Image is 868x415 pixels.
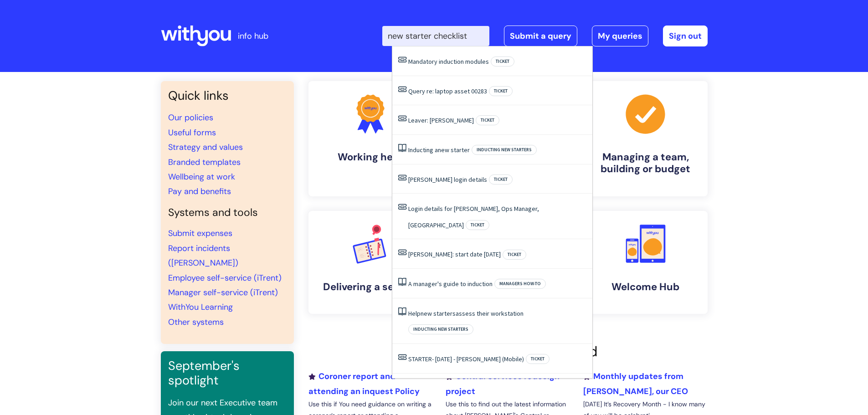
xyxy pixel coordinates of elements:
[316,151,425,163] h4: Working here
[489,174,513,184] span: Ticket
[308,211,432,314] a: Delivering a service
[408,175,487,184] a: [PERSON_NAME] login details
[382,26,708,46] div: | -
[168,112,213,123] a: Our policies
[446,371,560,396] a: Central Services redesign project
[489,86,513,96] span: Ticket
[408,146,470,154] a: Inducting anew starter
[438,146,449,154] span: new
[168,359,287,388] h3: September's spotlight
[663,26,708,46] a: Sign out
[382,26,489,46] input: Search
[421,309,432,318] span: new
[168,186,231,197] a: Pay and benefits
[408,57,489,66] a: Mandatory induction modules
[238,29,268,43] p: info hub
[168,142,243,153] a: Strategy and values
[316,281,425,293] h4: Delivering a service
[168,88,287,103] h3: Quick links
[408,355,432,363] span: STARTER
[308,343,708,360] h2: Recently added or updated
[433,309,456,318] span: starters
[168,302,233,313] a: WithYou Learning
[494,279,546,289] span: Managers how-to
[408,324,473,334] span: Inducting new starters
[168,287,278,298] a: Manager self-service (iTrent)
[168,171,235,182] a: Wellbeing at work
[168,206,287,219] h4: Systems and tools
[408,355,524,363] a: STARTER- [DATE] - [PERSON_NAME] (Mobile)
[308,371,420,396] a: Coroner report and attending an inquest Policy
[308,81,432,196] a: Working here
[408,280,493,288] a: A manager's guide to induction
[168,157,241,168] a: Branded templates
[591,151,700,175] h4: Managing a team, building or budget
[472,145,537,155] span: Inducting new starters
[526,354,550,364] span: Ticket
[591,281,700,293] h4: Welcome Hub
[592,26,648,46] a: My queries
[408,87,487,95] a: Query re: laptop asset 00283
[583,371,688,396] a: Monthly updates from [PERSON_NAME], our CEO
[168,317,224,328] a: Other systems
[408,205,539,229] a: Login details for [PERSON_NAME], Ops Manager, [GEOGRAPHIC_DATA]
[584,211,708,314] a: Welcome Hub
[408,116,474,124] a: Leaver: [PERSON_NAME]
[408,309,524,318] a: Helpnew startersassess their workstation
[408,250,501,258] a: [PERSON_NAME]: start date [DATE]
[168,228,232,239] a: Submit expenses
[451,146,470,154] span: starter
[504,26,577,46] a: Submit a query
[168,127,216,138] a: Useful forms
[476,115,499,125] span: Ticket
[503,250,526,260] span: Ticket
[584,81,708,196] a: Managing a team, building or budget
[466,220,489,230] span: Ticket
[168,272,282,283] a: Employee self-service (iTrent)
[491,56,514,67] span: Ticket
[168,243,238,268] a: Report incidents ([PERSON_NAME])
